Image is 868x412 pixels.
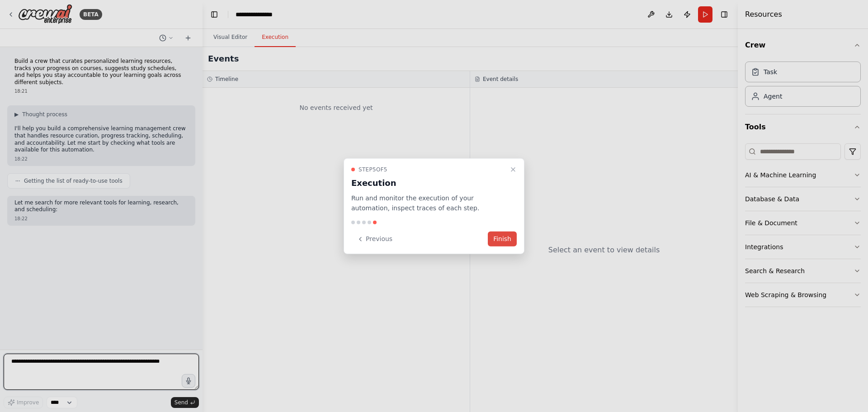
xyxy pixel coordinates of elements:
h3: Execution [351,176,506,189]
p: Run and monitor the execution of your automation, inspect traces of each step. [351,193,506,213]
button: Finish [488,232,517,246]
button: Hide left sidebar [208,8,221,21]
button: Previous [351,232,398,246]
span: Step 5 of 5 [359,166,387,173]
button: Close walkthrough [508,164,519,175]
